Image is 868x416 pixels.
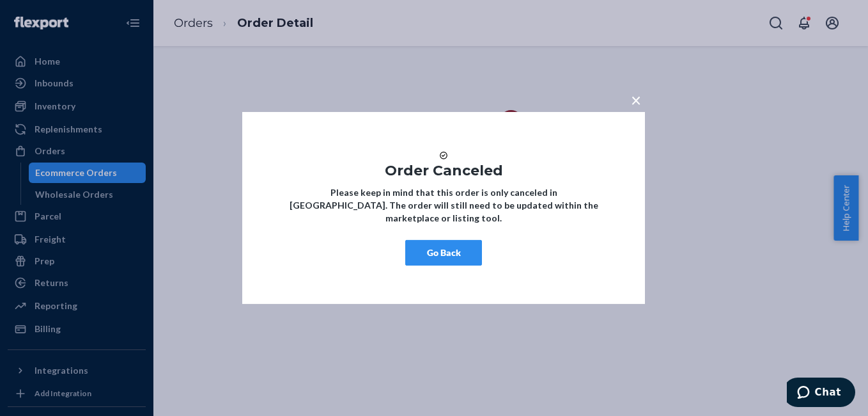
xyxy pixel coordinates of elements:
strong: Please keep in mind that this order is only canceled in [GEOGRAPHIC_DATA]. The order will still n... [290,187,598,223]
iframe: Opens a widget where you can chat to one of our agents [787,378,855,410]
h1: Order Canceled [281,163,607,179]
span: × [631,89,641,111]
button: Go Back [405,240,482,266]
